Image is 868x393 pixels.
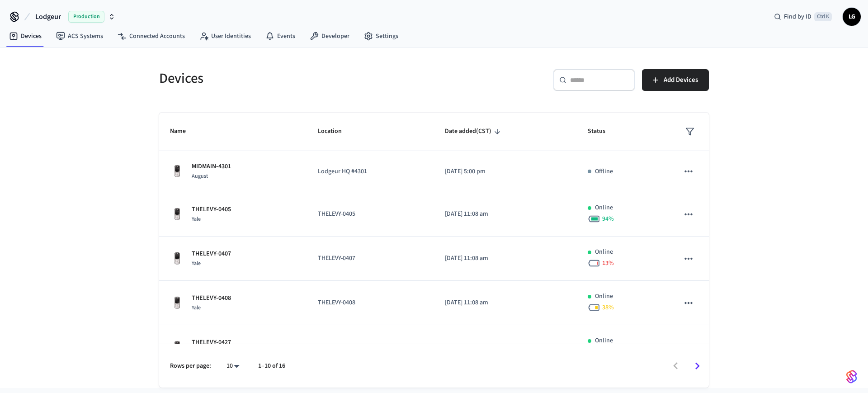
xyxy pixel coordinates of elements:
[110,28,192,44] a: Connected Accounts
[318,342,423,352] p: THELEVY-0427
[595,336,613,346] p: Online
[192,338,231,347] p: THELEVY-0427
[258,361,285,371] p: 1–10 of 16
[170,207,184,222] img: Yale Assure Touchscreen Wifi Smart Lock, Satin Nickel, Front
[814,12,832,21] span: Ctrl K
[170,251,184,266] img: Yale Assure Touchscreen Wifi Smart Lock, Satin Nickel, Front
[318,209,423,219] p: THELEVY-0405
[302,28,357,44] a: Developer
[846,369,857,384] img: SeamLogoGradient.69752ec5.svg
[445,124,503,138] span: Date added(CST)
[595,167,613,176] p: Offline
[192,249,231,259] p: THELEVY-0407
[595,247,613,257] p: Online
[192,162,231,171] p: MIDMAIN-4301
[445,298,566,308] p: [DATE] 11:08 am
[35,11,61,22] span: Lodgeur
[602,303,614,312] span: 38 %
[192,172,208,180] span: August
[222,360,244,373] div: 10
[170,296,184,310] img: Yale Assure Touchscreen Wifi Smart Lock, Satin Nickel, Front
[595,292,613,301] p: Online
[357,28,406,44] a: Settings
[192,28,258,44] a: User Identities
[602,259,614,268] span: 13 %
[170,340,184,355] img: Yale Assure Touchscreen Wifi Smart Lock, Satin Nickel, Front
[843,8,861,26] button: LG
[258,28,302,44] a: Events
[318,124,354,138] span: Location
[192,260,201,267] span: Yale
[170,124,198,138] span: Name
[844,9,860,25] span: LG
[445,209,566,219] p: [DATE] 11:08 am
[192,294,231,303] p: THELEVY-0408
[49,28,110,44] a: ACS Systems
[318,167,423,176] p: Lodgeur HQ #4301
[159,69,429,88] h5: Devices
[192,215,201,223] span: Yale
[170,361,211,371] p: Rows per page:
[318,298,423,308] p: THELEVY-0408
[318,254,423,263] p: THELEVY-0407
[595,203,613,213] p: Online
[170,164,184,179] img: Yale Assure Touchscreen Wifi Smart Lock, Satin Nickel, Front
[445,254,566,263] p: [DATE] 11:08 am
[784,12,811,21] span: Find by ID
[445,167,566,176] p: [DATE] 5:00 pm
[664,74,698,86] span: Add Devices
[2,28,49,44] a: Devices
[687,355,708,377] button: Go to next page
[767,9,839,25] div: Find by IDCtrl K
[192,304,201,312] span: Yale
[68,11,104,23] span: Production
[642,69,709,91] button: Add Devices
[602,214,614,223] span: 94 %
[588,124,617,138] span: Status
[192,205,231,214] p: THELEVY-0405
[445,342,566,352] p: [DATE] 11:08 am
